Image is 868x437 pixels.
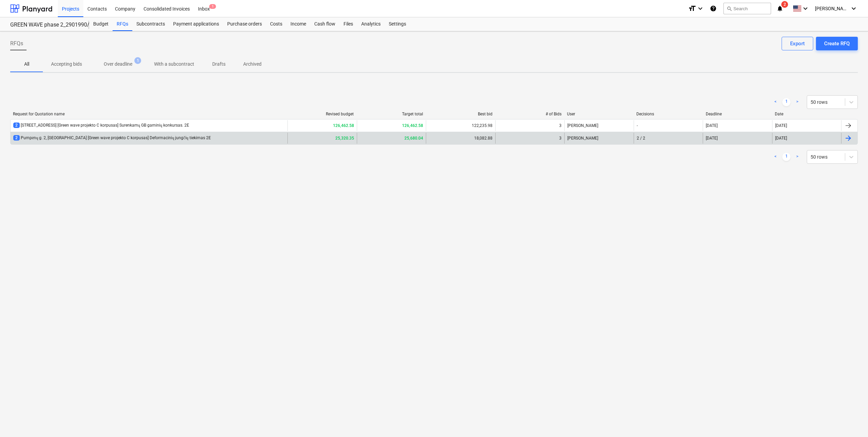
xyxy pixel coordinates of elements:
[10,39,23,48] span: RFQs
[636,112,700,116] div: Decisions
[13,112,285,116] div: Request for Quotation name
[816,37,858,50] button: Create RFQ
[790,39,805,48] div: Export
[402,123,423,128] b: 126,462.58
[559,123,562,128] div: 3
[706,123,718,128] div: [DATE]
[771,98,780,106] a: Previous page
[209,4,216,9] span: 1
[688,4,696,13] i: format_size
[710,4,717,13] i: Knowledge base
[777,4,783,13] i: notifications
[385,17,410,31] a: Settings
[89,17,113,31] a: Budget
[113,17,132,31] a: RFQs
[782,98,790,106] a: Page 1 is your current page
[211,61,227,68] p: Drafts
[310,17,339,31] a: Cash flow
[775,123,787,128] div: [DATE]
[706,136,718,141] div: [DATE]
[815,6,849,11] span: [PERSON_NAME]
[404,136,423,141] b: 25,680.04
[154,61,194,68] p: With a subcontract
[781,1,788,8] span: 2
[567,112,631,116] div: User
[834,404,868,437] iframe: Chat Widget
[824,39,850,48] div: Create RFQ
[339,17,357,31] a: Files
[13,123,189,128] div: [STREET_ADDRESS] [Green wave projekto C korpusas] Surenkamų GB gaminių konkursas. 2E
[18,61,35,68] p: All
[132,17,169,31] a: Subcontracts
[357,17,385,31] a: Analytics
[498,112,562,116] div: # of Bids
[706,112,770,116] div: Deadline
[426,120,495,131] div: 122,235.98
[850,4,858,13] i: keyboard_arrow_down
[771,153,780,161] a: Previous page
[564,133,634,144] div: [PERSON_NAME]
[775,136,787,141] div: [DATE]
[429,112,493,116] div: Best bid
[134,57,141,64] span: 1
[637,123,638,128] div: -
[51,61,82,68] p: Accepting bids
[10,21,81,29] div: GREEN WAVE phase 2_2901990/2901996/2901997
[559,136,562,141] div: 3
[782,153,790,161] a: Page 1 is your current page
[696,4,704,13] i: keyboard_arrow_down
[793,98,801,106] a: Next page
[266,17,286,31] a: Costs
[13,123,20,128] span: 2
[223,17,266,31] a: Purchase orders
[13,135,20,141] span: 2
[333,123,354,128] b: 126,462.58
[723,3,771,14] button: Search
[104,61,132,68] p: Over deadline
[359,112,423,116] div: Target total
[13,135,211,141] div: Pumpėnų g. 2, [GEOGRAPHIC_DATA] [Green wave projekto C korpusas] Deformacinių jungčių tiekimas 2E
[793,153,801,161] a: Next page
[243,61,262,68] p: Archived
[801,4,809,13] i: keyboard_arrow_down
[564,120,634,131] div: [PERSON_NAME]
[335,136,354,141] b: 25,320.35
[286,17,310,31] a: Income
[169,17,223,31] a: Payment applications
[290,112,354,116] div: Revised budget
[775,112,839,116] div: Date
[782,37,813,50] button: Export
[727,6,732,11] span: search
[637,136,645,141] div: 2 / 2
[426,133,495,144] div: 18,082.88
